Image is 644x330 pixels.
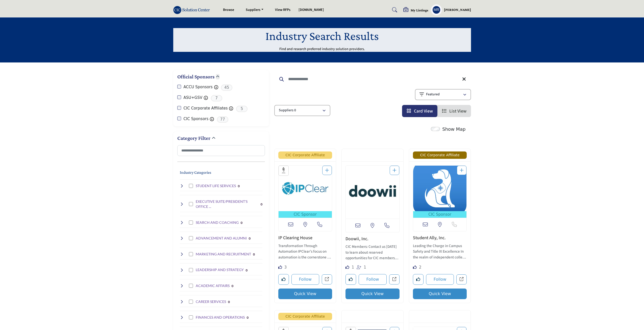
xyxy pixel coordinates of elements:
span: 7 [211,95,222,101]
p: Find and research preferred industry solution providers. [279,47,365,52]
label: ASU+GSV [184,95,203,101]
a: Add To List [460,167,464,174]
i: Like [345,265,349,269]
label: Show Map [442,126,465,133]
div: Followers [357,263,366,270]
span: CIC Corporate Affiliate [278,151,332,159]
p: Leading the Charge in Campus Safety and Title IX Excellence In the realm of independent college l... [413,243,467,260]
img: Site Logo [173,6,213,14]
h2: Category Filter [177,135,210,142]
p: Suppliers 0 [279,108,296,113]
button: Follow [359,274,387,285]
h4: MARKETING AND RECRUITMENT: Brand development, digital marketing, and student recruitment campaign... [196,252,251,257]
p: Transformation Through Automation IPClear’s focus on automation is the cornerstone of its approac... [278,243,332,260]
div: 0 Results For ACADEMIC AFFAIRS [232,283,233,288]
input: Select ACADEMIC AFFAIRS checkbox [189,284,193,288]
a: Transformation Through Automation IPClear’s focus on automation is the cornerstone of its approac... [278,242,332,260]
button: Follow [291,274,319,285]
span: CIC Corporate Affiliate [278,313,332,320]
a: View RFPs [275,7,290,12]
a: View List [442,108,466,114]
label: CIC Corporate Affiliates [184,105,228,111]
button: Like listing [413,274,424,285]
a: CIC Members: Contact us [DATE] to learn about reserved opportunities for CIC members! Doowii is a... [345,243,400,261]
img: Doowii, Inc. [346,166,399,219]
a: Open ipclear in new tab [322,274,332,285]
img: IP Clearing House [279,166,332,211]
h4: FINANCES AND OPERATIONS: Financial management, budgeting tools, and operational efficiency soluti... [196,315,245,320]
p: Featured [426,92,440,97]
span: 1 [352,265,354,270]
input: Select SEARCH AND COACHING checkbox [189,221,193,225]
a: Doowii, Inc. [345,236,368,242]
a: Open student-ally in new tab [456,274,467,285]
input: Select ADVANCEMENT AND ALUMNI checkbox [189,236,193,240]
a: [DOMAIN_NAME] [299,7,324,12]
h4: CAREER SERVICES: Career planning tools, job placement platforms, and professional development res... [196,299,226,304]
img: Student Ally, Inc. [413,166,467,211]
button: Quick View [345,289,400,299]
span: 5 [236,106,247,112]
input: Select EXECUTIVE SUITE/PRESIDENT'S OFFICE SERVICES checkbox [189,202,193,206]
div: 0 Results For STUDENT LIFE SERVICES [238,184,240,188]
a: Student Ally, Inc. [413,235,446,241]
input: CIC Corporate Affiliates checkbox [177,106,181,110]
h1: Industry Search Results [265,28,379,44]
div: 0 Results For EXECUTIVE SUITE/PRESIDENT'S OFFICE SERVICES [261,202,262,206]
span: CIC Corporate Affiliate [413,151,467,159]
button: Follow [426,274,454,285]
button: Suppliers 0 [274,105,330,116]
h4: ADVANCEMENT AND ALUMNI: Donor management, fundraising solutions, and alumni engagement platforms ... [196,236,247,241]
button: Industry Categories [180,169,211,175]
div: 0 Results For ADVANCEMENT AND ALUMNI [249,236,251,240]
button: Quick View [278,289,332,299]
div: 0 Results For FINANCES AND OPERATIONS [247,315,249,320]
li: Card View [402,105,437,117]
input: Search Category [177,145,265,156]
input: Select CAREER SERVICES checkbox [189,300,193,304]
h3: Student Ally, Inc. [413,235,467,241]
b: 0 [261,203,262,206]
input: Search Keyword [274,73,471,85]
button: Like listing [345,274,356,285]
a: Add To List [392,167,397,174]
a: View Card [407,108,433,114]
h4: ACADEMIC AFFAIRS: Academic program development, faculty resources, and curriculum enhancement sol... [196,283,230,288]
b: 0 [247,316,249,319]
input: CIC Sponsors checkbox [177,117,181,120]
a: Open Listing in new tab [413,166,467,218]
input: Select FINANCES AND OPERATIONS checkbox [189,315,193,319]
a: Open Listing in new tab [279,166,332,218]
div: 0 Results For LEADERSHIP AND STRATEGY [246,268,247,272]
label: CIC Sponsors [184,116,209,122]
button: Show hide supplier dropdown [431,4,442,15]
b: 0 [249,237,251,240]
button: Quick View [413,289,467,299]
input: ASU+GSV checkbox [177,95,181,99]
input: Select LEADERSHIP AND STRATEGY checkbox [189,268,193,272]
span: CIC Sponsor [414,212,466,217]
p: CIC Members: Contact us [DATE] to learn about reserved opportunities for CIC members! Doowii is a... [345,244,400,261]
b: 0 [228,300,230,304]
span: Card View [414,108,433,114]
h3: IP Clearing House [278,235,332,241]
h3: Doowii, Inc. [345,236,400,242]
div: My Listings [403,7,428,13]
img: ACCU Sponsors Badge Icon [280,167,287,174]
button: Featured [415,89,471,100]
a: IP Clearing House [278,235,312,241]
a: Open Listing in new tab [346,166,399,219]
h4: EXECUTIVE SUITE/PRESIDENT'S OFFICE SERVICES: Strategic planning, leadership support, and executiv... [196,199,259,209]
button: Like listing [278,274,289,285]
li: List View [437,105,471,117]
span: 2 [419,265,422,270]
span: CIC Sponsor [280,212,331,217]
a: Open doowii in new tab [389,274,400,285]
div: 0 Results For SEARCH AND COACHING [241,220,242,225]
div: 0 Results For CAREER SERVICES [228,299,230,304]
a: Browse [223,7,234,12]
a: Add To List [325,167,329,174]
div: 0 Results For MARKETING AND RECRUITMENT [253,252,255,256]
input: Select STUDENT LIFE SERVICES checkbox [189,184,193,188]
